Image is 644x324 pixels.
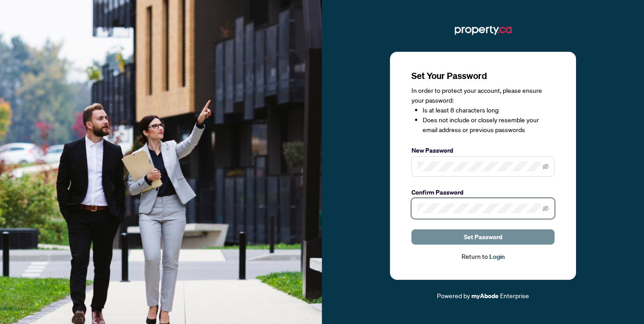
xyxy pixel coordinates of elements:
div: Return to [411,252,555,262]
label: Confirm Password [411,187,555,197]
div: In order to protect your account, please ensure your password: [411,86,555,135]
span: Set Password [464,230,502,244]
a: Login [489,253,505,261]
span: eye-invisible [542,163,549,170]
img: ma-logo [455,23,512,37]
label: New Password [411,145,555,155]
h3: Set Your Password [411,70,555,82]
a: myAbode [471,291,499,301]
li: Does not include or closely resemble your email address or previous passwords [423,115,555,135]
span: Enterprise [500,291,529,299]
li: Is at least 8 characters long [423,105,555,115]
span: Powered by [437,291,470,299]
span: eye-invisible [542,205,549,212]
button: Set Password [411,229,555,245]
